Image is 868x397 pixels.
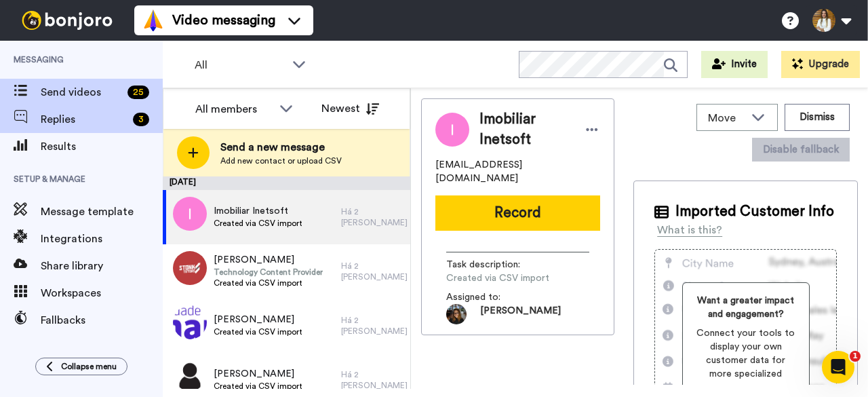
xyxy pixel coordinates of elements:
[341,315,403,337] div: Há 2 [PERSON_NAME]
[435,113,469,147] img: Image of Imobiliar inetsoft
[214,326,302,337] span: Created via CSV import
[41,84,122,100] span: Send videos
[220,139,342,155] span: Send a new message
[195,101,273,117] div: All members
[41,312,163,328] span: Fallbacks
[127,86,149,99] div: 25
[172,11,275,30] span: Video messaging
[781,51,860,78] button: Upgrade
[446,290,541,304] span: Assigned to:
[694,294,798,321] span: Want a greater impact and engagement?
[479,109,570,150] span: Imobiliar Inetsoft
[35,358,127,375] button: Collapse menu
[163,176,410,190] div: [DATE]
[435,158,600,185] span: [EMAIL_ADDRESS][DOMAIN_NAME]
[142,10,164,31] img: vm-color.svg
[173,305,207,339] img: ebd946a0-99fd-4d3b-a1d1-c869afa9fbc2.png
[173,360,207,394] img: 8849582f-4683-46f1-8996-646df87739b1.png
[16,11,118,30] img: bj-logo-header-white.svg
[341,369,403,391] div: Há 2 [PERSON_NAME]
[214,381,302,392] span: Created via CSV import
[214,367,302,381] span: [PERSON_NAME]
[61,361,117,372] span: Collapse menu
[41,285,163,301] span: Workspaces
[708,110,745,126] span: Move
[214,253,323,267] span: [PERSON_NAME]
[480,304,561,324] span: [PERSON_NAME]
[214,218,302,229] span: Created via CSV import
[41,258,163,274] span: Share library
[173,251,207,285] img: 352829a4-adba-40c0-a4c9-ed03c4fd05cf.png
[701,51,768,78] button: Invite
[657,222,722,238] div: What is this?
[446,258,541,271] span: Task description :
[133,113,149,126] div: 3
[435,195,600,231] button: Record
[850,351,861,362] span: 1
[41,231,163,247] span: Integrations
[220,155,342,166] span: Add new contact or upload CSV
[694,326,798,394] span: Connect your tools to display your own customer data for more specialized messages
[41,111,127,128] span: Replies
[446,271,575,285] span: Created via CSV import
[341,261,403,282] div: Há 2 [PERSON_NAME]
[214,267,323,278] span: Technology Content Provider
[214,313,302,326] span: [PERSON_NAME]
[173,197,207,231] img: i.png
[675,202,834,222] span: Imported Customer Info
[214,278,323,288] span: Created via CSV import
[446,304,467,324] img: ACg8ocJoYY11pD27c4VFf_yQj6zOIfBdWkvBIlHYS_hYBjVm85ZanaN6=s96-c
[341,206,403,228] div: Há 2 [PERSON_NAME]
[195,57,285,73] span: All
[41,204,163,220] span: Message template
[41,138,163,155] span: Results
[311,95,389,122] button: Newest
[822,351,854,383] iframe: Intercom live chat
[214,204,302,218] span: Imobiliar Inetsoft
[752,138,850,162] button: Disable fallback
[785,104,850,131] button: Dismiss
